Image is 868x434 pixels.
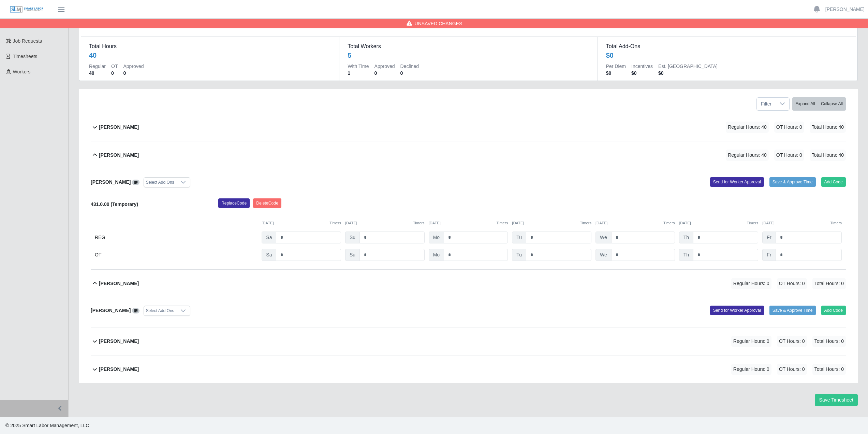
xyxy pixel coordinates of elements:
span: Fr [762,232,776,243]
dd: 0 [400,70,419,76]
dt: OT [111,63,118,70]
button: Timers [413,220,425,226]
span: OT Hours: 0 [774,150,804,161]
span: We [595,232,612,243]
dt: Declined [400,63,419,70]
span: © 2025 Smart Labor Management, LLC [5,423,89,428]
div: [DATE] [595,220,675,226]
button: DeleteCode [253,198,281,208]
div: Select Add Ons [144,178,176,187]
button: ReplaceCode [218,198,250,208]
button: Send for Worker Approval [710,306,764,315]
dt: Total Add-Ons [606,42,848,51]
dd: 0 [374,70,395,76]
dt: Regular [89,63,106,70]
button: Add Code [821,177,846,187]
span: Total Hours: 40 [810,150,846,161]
span: OT Hours: 0 [774,122,804,133]
div: 40 [89,51,97,60]
dt: Per Diem [606,63,626,70]
button: Save Timesheet [815,394,858,406]
span: Regular Hours: 0 [731,278,771,289]
b: 431.0.00 (Temporary) [91,201,138,207]
span: Total Hours: 0 [812,364,846,375]
button: [PERSON_NAME] Regular Hours: 0 OT Hours: 0 Total Hours: 0 [91,327,846,355]
span: Th [679,232,693,243]
span: OT Hours: 0 [777,364,807,375]
span: Th [679,249,693,261]
dd: $0 [658,70,718,76]
div: [DATE] [262,220,341,226]
span: Job Requests [13,38,42,44]
div: [DATE] [345,220,425,226]
b: [PERSON_NAME] [91,179,131,185]
span: Su [345,232,360,243]
dd: $0 [631,70,653,76]
span: We [595,249,612,261]
button: [PERSON_NAME] Regular Hours: 40 OT Hours: 0 Total Hours: 40 [91,141,846,169]
a: View/Edit Notes [132,179,139,185]
span: OT Hours: 0 [777,278,807,289]
span: Mo [429,232,444,243]
dd: $0 [606,70,626,76]
button: Timers [747,220,759,226]
button: Timers [497,220,508,226]
button: Add Code [821,306,846,315]
dt: Est. [GEOGRAPHIC_DATA] [658,63,718,70]
span: Tu [512,249,526,261]
b: [PERSON_NAME] [99,280,139,287]
div: [DATE] [512,220,591,226]
div: bulk actions [792,97,846,111]
span: Total Hours: 40 [810,122,846,133]
span: Fr [762,249,776,261]
button: Timers [663,220,675,226]
span: Total Hours: 0 [812,278,846,289]
span: Unsaved Changes [415,20,462,27]
span: Mo [429,249,444,261]
img: SLM Logo [10,6,44,13]
span: Tu [512,232,526,243]
span: Sa [262,249,276,261]
span: Regular Hours: 0 [731,364,771,375]
span: Sa [262,232,276,243]
button: Collapse All [818,97,846,111]
a: [PERSON_NAME] [825,6,865,13]
dt: Incentives [631,63,653,70]
span: Timesheets [13,54,38,59]
button: Expand All [792,97,818,111]
div: $0 [606,51,614,60]
button: Send for Worker Approval [710,177,764,187]
dd: 40 [89,70,106,76]
div: [DATE] [429,220,508,226]
b: [PERSON_NAME] [91,308,131,313]
b: [PERSON_NAME] [99,366,139,373]
dt: Approved [374,63,395,70]
span: Workers [13,69,31,74]
button: [PERSON_NAME] Regular Hours: 40 OT Hours: 0 Total Hours: 40 [91,113,846,141]
dd: 0 [111,70,118,76]
button: Save & Approve Time [769,177,816,187]
span: Regular Hours: 0 [731,336,771,347]
span: Total Hours: 0 [812,336,846,347]
dt: Total Workers [348,42,589,51]
button: Timers [830,220,842,226]
button: Timers [329,220,341,226]
div: 5 [348,51,351,60]
button: [PERSON_NAME] Regular Hours: 0 OT Hours: 0 Total Hours: 0 [91,270,846,297]
button: [PERSON_NAME] Regular Hours: 0 OT Hours: 0 Total Hours: 0 [91,355,846,383]
span: Filter [757,98,776,110]
dt: With Time [348,63,369,70]
span: Su [345,249,360,261]
span: Regular Hours: 40 [726,150,769,161]
span: Regular Hours: 40 [726,122,769,133]
dd: 1 [348,70,369,76]
div: Select Add Ons [144,306,176,316]
dt: Total Hours [89,42,331,51]
dd: 0 [123,70,144,76]
a: View/Edit Notes [132,308,139,313]
dt: Approved [123,63,144,70]
div: [DATE] [762,220,842,226]
b: [PERSON_NAME] [99,152,139,159]
button: Timers [580,220,591,226]
div: OT [95,249,258,261]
